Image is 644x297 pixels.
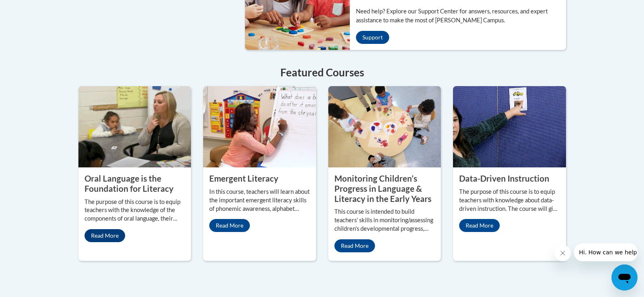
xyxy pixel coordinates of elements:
[203,86,316,167] img: Emergent Literacy
[209,219,250,232] a: Read More
[209,173,278,183] property: Emergent Literacy
[85,198,185,223] p: The purpose of this course is to equip teachers with the knowledge of the components of oral lang...
[459,173,549,183] property: Data-Driven Instruction
[453,86,566,167] img: Data-Driven Instruction
[334,173,432,203] property: Monitoring Children’s Progress in Language & Literacy in the Early Years
[459,219,500,232] a: Read More
[555,245,571,261] iframe: Close message
[459,188,560,213] p: The purpose of this course is to equip teachers with knowledge about data-driven instruction. The...
[356,31,389,44] a: Support
[78,65,566,80] h4: Featured Courses
[574,243,637,261] iframe: Message from company
[85,229,125,242] a: Read More
[85,173,173,193] property: Oral Language is the Foundation for Literacy
[356,7,566,25] p: Need help? Explore our Support Center for answers, resources, and expert assistance to make the m...
[334,208,435,233] p: This course is intended to build teachers’ skills in monitoring/assessing children’s developmenta...
[334,239,375,252] a: Read More
[5,6,66,12] span: Hi. How can we help?
[328,86,441,167] img: Monitoring Children’s Progress in Language & Literacy in the Early Years
[209,188,310,213] p: In this course, teachers will learn about the important emergent literacy skills of phonemic awar...
[611,264,637,290] iframe: Button to launch messaging window
[78,86,191,167] img: Oral Language is the Foundation for Literacy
